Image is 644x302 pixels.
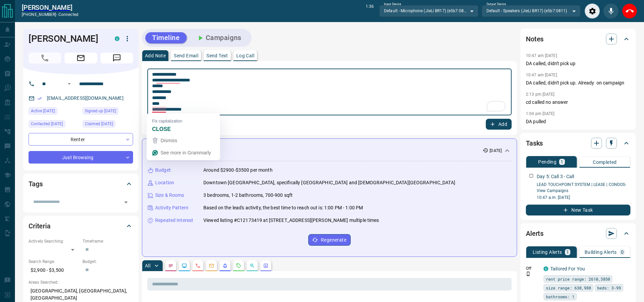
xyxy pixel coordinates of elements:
p: 2:13 pm [DATE] [526,92,555,97]
p: Activity Pattern [155,204,188,211]
button: Add [486,119,512,130]
p: 1 [566,250,569,254]
div: Audio Settings [585,3,600,19]
button: Open [65,80,73,88]
p: cd called no answer [526,99,630,106]
p: 3 bedrooms, 1-2 bathrooms, 700-900 sqft [203,192,293,199]
p: Size & Rooms [155,192,184,199]
svg: Agent Actions [263,263,269,268]
h1: [PERSON_NAME] [29,33,105,44]
h2: Criteria [29,221,51,231]
p: Send Email [174,53,198,58]
div: Renter [29,133,133,146]
button: Regenerate [308,234,351,246]
p: All [145,263,150,268]
p: 10:47 am [DATE] [526,73,557,77]
svg: Listing Alerts [222,263,228,268]
span: size range: 630,988 [546,284,591,291]
p: DA pulled [526,118,630,125]
div: Just Browsing [29,151,133,164]
p: 1:36 [366,3,374,19]
div: Alerts [526,225,630,242]
p: Building Alerts [585,250,617,254]
p: Off [526,265,539,271]
label: Input Device [384,2,401,6]
span: Active [DATE] [31,108,55,114]
p: 10:47 am [DATE] [526,53,557,58]
h2: Alerts [526,228,544,239]
p: Repeated Interest [155,217,193,224]
svg: Opportunities [250,263,255,268]
svg: Push Notification Only [526,271,531,276]
div: End Call [622,3,637,19]
a: LEAD TOUCHPOINT SYSTEM | LEASE | CONDOS- View Campaigns [537,182,626,193]
p: [DATE] [490,148,502,154]
button: Campaigns [189,32,248,43]
button: New Task [526,205,630,215]
div: condos.ca [544,266,548,271]
svg: Email Verified [37,96,42,101]
p: Based on the lead's activity, the best time to reach out is: 1:00 PM - 1:00 PM [203,204,363,211]
p: Downtown [GEOGRAPHIC_DATA], specifically [GEOGRAPHIC_DATA] and [DEMOGRAPHIC_DATA][GEOGRAPHIC_DATA] [203,179,455,186]
div: Thu Oct 09 2025 [82,120,133,130]
svg: Emails [209,263,214,268]
div: Default - Speakers (JieLi BR17) (e5b7:0811) [482,5,581,17]
p: Day 5: Call 3 - Call [537,173,574,180]
p: 1 [560,159,563,164]
div: Thu Oct 09 2025 [82,107,133,117]
svg: Lead Browsing Activity [182,263,187,268]
p: Around $2900-$3500 per month [203,167,273,174]
p: Location [155,179,174,186]
button: Open [121,197,131,207]
p: 0 [621,250,624,254]
textarea: To enrich screen reader interactions, please activate Accessibility in Grammarly extension settings [152,72,507,113]
a: [PERSON_NAME] [22,3,78,12]
p: Pending [538,159,556,164]
h2: Notes [526,34,544,44]
p: Completed [593,160,617,165]
svg: Requests [236,263,241,268]
p: Actively Searching: [29,238,79,244]
div: Sat Oct 11 2025 [29,120,79,130]
p: Add Note [145,53,166,58]
div: Notes [526,31,630,47]
svg: Calls [195,263,201,268]
p: Budget: [82,259,133,265]
p: [PHONE_NUMBER] - [22,12,78,18]
div: Criteria [29,218,133,234]
span: rent price range: 2610,3850 [546,276,610,282]
p: $2,900 - $3,500 [29,265,79,276]
p: Timeframe: [82,238,133,244]
span: Claimed [DATE] [85,120,113,127]
button: Timeline [145,32,187,43]
p: 10:47 a.m. [DATE] [537,194,630,201]
div: Thu Oct 09 2025 [29,107,79,117]
span: Contacted [DATE] [31,120,63,127]
p: Budget [155,167,171,174]
p: Listing Alerts [533,250,562,254]
p: Viewed listing #C12173419 at [STREET_ADDRESS][PERSON_NAME] multiple times [203,217,379,224]
div: Mute [603,3,619,19]
a: [EMAIL_ADDRESS][DOMAIN_NAME] [47,95,124,101]
span: beds: 3-99 [597,284,621,291]
span: bathrooms: 1 [546,293,574,300]
label: Output Device [486,2,506,6]
div: Default - Microphone (JieLi BR17) (e5b7:0811) [379,5,478,17]
p: Areas Searched: [29,279,133,285]
h2: Tasks [526,138,543,149]
span: Call [29,53,61,63]
span: Email [65,53,97,63]
p: DA called, didn't pick up [526,60,630,67]
div: Tags [29,176,133,192]
p: Log Call [236,53,254,58]
p: 1:04 pm [DATE] [526,111,555,116]
p: Search Range: [29,259,79,265]
div: condos.ca [115,36,119,41]
p: Send Text [206,53,228,58]
span: connected [58,12,78,17]
p: DA called, didn't pick up. Already on campaign [526,79,630,87]
div: Tasks [526,135,630,151]
span: Signed up [DATE] [85,108,116,114]
a: Tailored For You [550,266,585,271]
